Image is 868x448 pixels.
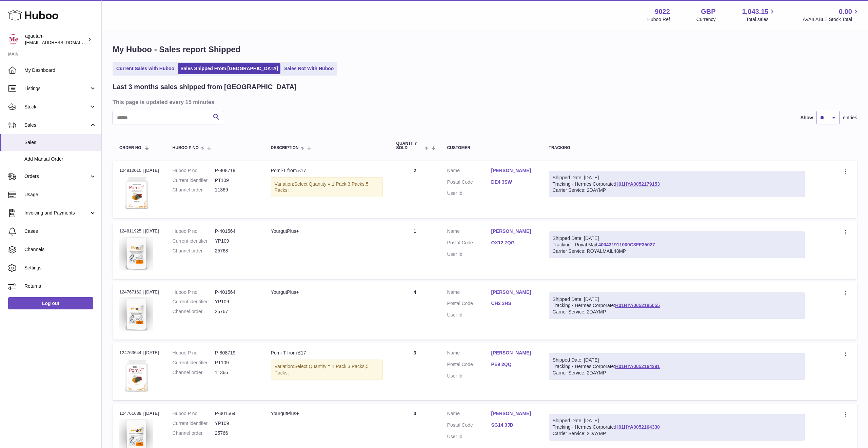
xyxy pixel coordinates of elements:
[491,361,535,368] a: PE9 2QQ
[173,238,215,244] dt: Current identifier
[119,228,159,234] div: 124811925 | [DATE]
[215,420,257,427] dd: YP109
[8,34,18,44] img: info@naturemedical.co.uk
[271,410,383,417] div: YourgutPlus+
[390,221,440,279] td: 1
[655,7,670,16] strong: 9022
[742,7,776,23] a: 1,043.15 Total sales
[24,173,89,180] span: Orders
[271,167,383,174] div: Pomi-T from £17
[275,364,369,375] span: Select Quantity = 1 Pack,3 Packs,5 Packs;
[271,177,383,198] div: Variation:
[491,167,535,174] a: [PERSON_NAME]
[24,228,96,235] span: Cases
[25,33,86,46] div: agautam
[119,410,159,416] div: 124761689 | [DATE]
[801,115,813,121] label: Show
[491,179,535,185] a: DE4 3SW
[24,265,96,271] span: Settings
[24,67,96,74] span: My Dashboard
[119,146,141,150] span: Order No
[173,308,215,315] dt: Channel order
[843,115,857,121] span: entries
[271,228,383,235] div: YourgutPlus+
[119,167,159,174] div: 124812010 | [DATE]
[803,16,860,23] span: AVAILABLE Stock Total
[549,414,805,441] div: Tracking - Hermes Corporate:
[447,300,491,308] dt: Postal Code
[839,7,852,16] span: 0.00
[701,7,715,16] strong: GBP
[119,297,153,331] img: NewAMZhappyfamily.jpg
[113,82,297,91] h2: Last 3 months sales shipped from [GEOGRAPHIC_DATA]
[24,139,96,146] span: Sales
[447,146,535,150] div: Customer
[215,360,257,366] dd: PT109
[215,187,257,193] dd: 11369
[553,309,801,315] div: Carrier Service: 2DAYMP
[447,251,491,258] dt: User Id
[549,292,805,319] div: Tracking - Hermes Corporate:
[447,422,491,430] dt: Postal Code
[173,177,215,184] dt: Current identifier
[271,289,383,296] div: YourgutPlus+
[173,187,215,193] dt: Channel order
[113,98,855,106] h3: This page is updated every 15 minutes
[396,141,423,150] span: Quantity Sold
[615,424,660,430] a: H01HYA0052164330
[215,228,257,235] dd: P-401564
[215,369,257,376] dd: 11366
[742,7,769,16] span: 1,043.15
[447,179,491,187] dt: Postal Code
[215,248,257,254] dd: 25768
[24,104,89,110] span: Stock
[491,410,535,417] a: [PERSON_NAME]
[24,246,96,253] span: Channels
[615,364,660,369] a: H01HYA0052164291
[447,240,491,248] dt: Postal Code
[390,161,440,218] td: 2
[553,418,801,424] div: Shipped Date: [DATE]
[553,187,801,194] div: Carrier Service: 2DAYMP
[114,63,177,74] a: Current Sales with Huboo
[553,357,801,363] div: Shipped Date: [DATE]
[803,7,860,23] a: 0.00 AVAILABLE Stock Total
[24,191,96,198] span: Usage
[615,303,660,308] a: H01HYA0052185055
[113,44,857,55] h1: My Huboo - Sales report Shipped
[173,167,215,174] dt: Huboo P no
[173,369,215,376] dt: Channel order
[553,370,801,376] div: Carrier Service: 2DAYMP
[173,360,215,366] dt: Current identifier
[549,171,805,198] div: Tracking - Hermes Corporate:
[491,228,535,235] a: [PERSON_NAME]
[447,433,491,440] dt: User Id
[119,237,153,270] img: NewAMZhappyfamily.jpg
[553,430,801,437] div: Carrier Service: 2DAYMP
[696,16,716,23] div: Currency
[24,85,89,92] span: Listings
[549,146,805,150] div: Tracking
[119,289,159,295] div: 124767162 | [DATE]
[746,16,776,23] span: Total sales
[178,63,280,74] a: Sales Shipped From [GEOGRAPHIC_DATA]
[447,167,491,176] dt: Name
[447,190,491,197] dt: User Id
[173,430,215,436] dt: Channel order
[447,373,491,379] dt: User Id
[447,312,491,318] dt: User Id
[119,350,159,356] div: 124763644 | [DATE]
[24,210,89,216] span: Invoicing and Payments
[491,300,535,307] a: CH2 3HS
[119,176,153,209] img: PTVLWebsiteFront.jpg
[215,167,257,174] dd: P-808719
[173,248,215,254] dt: Channel order
[390,282,440,340] td: 4
[549,231,805,258] div: Tracking - Royal Mail:
[271,146,299,150] span: Description
[215,350,257,356] dd: P-808719
[215,299,257,305] dd: YP109
[25,40,100,45] span: [EMAIL_ADDRESS][DOMAIN_NAME]
[215,289,257,296] dd: P-401564
[447,410,491,419] dt: Name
